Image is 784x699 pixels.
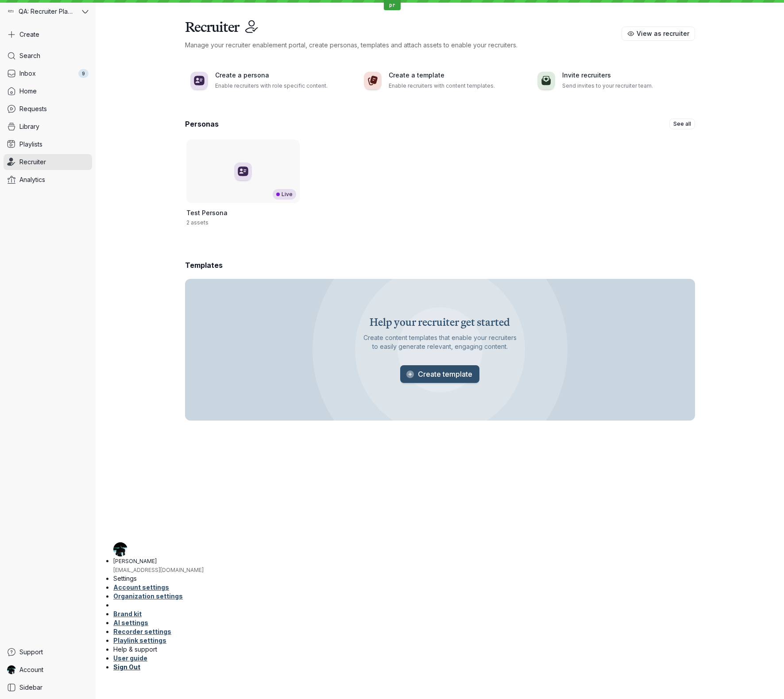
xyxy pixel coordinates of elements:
[113,583,204,592] a: Account settings
[113,627,204,636] a: Recorder settings
[4,4,80,19] div: QA: Recruiter Playground
[113,645,157,653] span: Help & support
[113,663,204,672] a: Sign Out
[389,81,516,90] p: Enable recruiters with content templates.
[19,104,47,113] span: Requests
[19,122,39,131] span: Library
[370,317,510,328] h2: Help your recruiter get started
[400,365,479,383] button: Create template
[4,119,92,135] a: Library
[7,665,16,674] img: Shez Katrak avatar
[562,81,690,90] p: Send invites to your recruiter team.
[7,8,15,15] img: QA: Recruiter Playground avatar
[113,558,157,564] span: [PERSON_NAME]
[113,654,204,663] a: User guide
[113,610,204,618] a: Brand kit
[113,583,169,591] span: Account settings
[4,48,92,64] a: Search
[113,654,147,662] span: User guide
[78,69,89,78] div: 9
[19,683,42,692] span: Sidebar
[389,71,516,80] h3: Create a template
[418,370,472,378] span: Create template
[19,69,36,78] span: Inbox
[185,41,622,50] p: Manage your recruiter enablement portal, create personas, templates and attach assets to enable y...
[19,665,43,674] span: Account
[19,158,46,166] span: Recruiter
[113,663,140,671] span: Sign Out
[113,618,204,627] a: AI settings
[215,71,343,80] h3: Create a persona
[19,51,40,60] span: Search
[19,7,75,16] span: QA: Recruiter Playground
[4,4,92,19] button: QA: Recruiter Playground avatarQA: Recruiter Playground
[185,260,223,270] h3: Templates
[4,172,92,188] a: Analytics
[113,542,127,556] img: Shez Katrak avatar
[186,209,228,216] span: Test Persona
[113,628,171,635] span: Recorder settings
[113,610,142,618] span: Brand kit
[113,592,183,600] span: Organization settings
[344,333,536,351] div: Create content templates that enable your recruiters to easily generate relevant, engaging content.
[4,136,92,152] a: Playlists
[4,644,92,660] a: Support
[113,567,204,573] span: [EMAIL_ADDRESS][DOMAIN_NAME]
[4,154,92,170] a: Recruiter
[19,175,45,184] span: Analytics
[215,81,343,90] p: Enable recruiters with role specific content.
[185,119,219,129] h3: Personas
[673,120,691,128] span: See all
[4,83,92,99] a: Home
[669,119,695,129] a: See all
[273,189,296,200] div: Live
[113,575,137,582] span: Settings
[19,87,37,96] span: Home
[4,680,92,695] a: Sidebar
[4,662,92,678] a: Shez Katrak avatarAccount
[19,30,39,39] span: Create
[186,219,209,226] span: 2 assets
[622,27,695,41] button: View as recruiter
[562,71,690,80] h3: Invite recruiters
[4,101,92,117] a: Requests
[4,66,92,81] a: Inbox9
[113,619,148,626] span: AI settings
[113,636,204,645] a: Playlink settings
[113,592,204,601] a: Organization settings
[19,140,42,149] span: Playlists
[113,637,166,644] span: Playlink settings
[19,648,43,657] span: Support
[637,29,689,38] span: View as recruiter
[4,27,92,42] button: Create
[185,18,239,35] h1: Recruiter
